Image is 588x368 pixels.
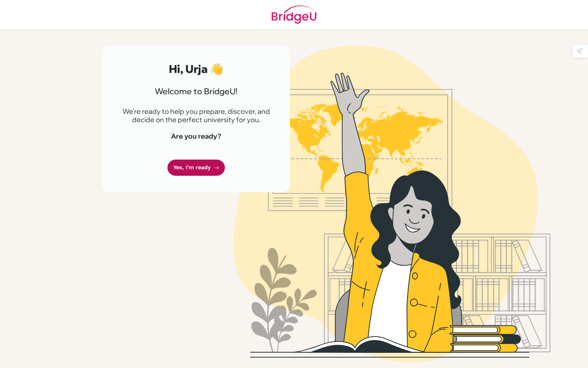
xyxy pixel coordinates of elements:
h3: Welcome to BridgeU! [119,86,273,96]
a: Yes, I'm ready [167,160,225,176]
img: Welcome to Bridge U [196,46,588,362]
p: We're ready to help you prepare, discover, and decide on the perfect university for you. [119,107,273,124]
h2: Hi, Urja 👋 [119,62,273,75]
h4: Are you ready? [119,132,273,140]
